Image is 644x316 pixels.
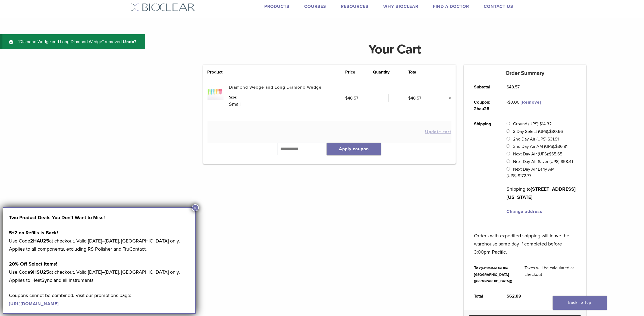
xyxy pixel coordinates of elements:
p: Use Code at checkout. Valid [DATE]–[DATE], [GEOGRAPHIC_DATA] only. Applies to all components, exc... [9,229,190,253]
span: $ [548,136,550,142]
bdi: 48.57 [507,84,520,90]
a: Change address [507,209,542,214]
a: Back To Top [553,296,607,310]
span: $ [508,100,510,105]
p: Coupons cannot be combined. Visit our promotions page: [9,291,190,308]
button: Apply coupon [327,143,381,155]
th: Shipping [468,116,501,219]
dt: Size: [229,94,345,100]
label: 2nd Day Air AM (UPS): [513,144,568,149]
strong: 5+2 on Refills is Back! [9,230,58,236]
p: Shipping to . [507,185,576,201]
a: Products [265,4,290,9]
span: $ [507,84,509,90]
bdi: 48.57 [345,95,358,101]
span: 0.00 [508,100,520,105]
p: Orders with expedited shipping will leave the warehouse same day if completed before 3:00pm Pacific. [474,224,576,256]
bdi: 62.89 [507,293,521,299]
strong: 9HSU25 [30,269,49,275]
td: - [501,95,547,116]
strong: 2HAU25 [30,238,49,244]
button: Close [192,204,199,211]
span: $ [345,95,348,101]
a: Remove this item [444,95,451,102]
th: Total [468,289,501,304]
th: Tax [468,260,519,289]
bdi: 58.41 [561,159,573,164]
bdi: 36.91 [555,144,568,149]
bdi: 48.57 [409,95,422,101]
a: Remove 2hau25 coupon [521,100,541,105]
img: Diamond Wedge and Long Diamond Wedge [208,84,224,100]
th: Total [409,69,436,75]
button: Update cart [425,130,451,134]
a: Undo? [123,39,136,44]
h1: Your Cart [199,43,590,56]
span: $ [540,121,542,127]
h5: Order Summary [464,70,586,76]
span: $ [561,159,563,164]
a: Courses [304,4,326,9]
bdi: 14.32 [540,121,552,127]
a: Resources [341,4,369,9]
p: Small [229,100,345,108]
label: Ground (UPS): [513,121,552,127]
td: Taxes will be calculated at checkout [519,260,582,289]
bdi: 65.65 [549,151,563,157]
small: (estimated for the [GEOGRAPHIC_DATA] ([GEOGRAPHIC_DATA])) [474,266,512,283]
th: Subtotal [468,79,501,95]
bdi: 30.66 [549,129,563,134]
label: 2nd Day Air (UPS): [513,136,559,142]
span: $ [549,151,552,157]
strong: [STREET_ADDRESS][US_STATE] [507,186,576,200]
a: [URL][DOMAIN_NAME] [9,301,59,307]
a: Why Bioclear [384,4,419,9]
span: $ [555,144,558,149]
strong: 20% Off Select Items! [9,261,57,267]
th: Coupon: 2hau25 [468,95,501,116]
a: Diamond Wedge and Long Diamond Wedge [229,85,322,90]
strong: Two Product Deals You Don’t Want to Miss! [9,215,105,221]
th: Quantity [373,69,408,75]
p: Use Code at checkout. Valid [DATE]–[DATE], [GEOGRAPHIC_DATA] only. Applies to HeatSync and all in... [9,260,190,284]
label: Next Day Air (UPS): [513,151,563,157]
span: $ [507,293,509,299]
span: $ [518,173,520,178]
label: Next Day Air Early AM (UPS): [507,167,555,178]
label: 3 Day Select (UPS): [513,129,563,134]
a: Find A Doctor [433,4,469,9]
span: $ [409,95,411,101]
label: Next Day Air Saver (UPS): [513,159,573,164]
span: $ [549,129,552,134]
a: Contact Us [484,4,514,9]
th: Product [208,69,229,75]
th: Price [345,69,373,75]
bdi: 172.77 [518,173,531,178]
img: Bioclear [131,3,195,11]
bdi: 31.91 [548,136,559,142]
